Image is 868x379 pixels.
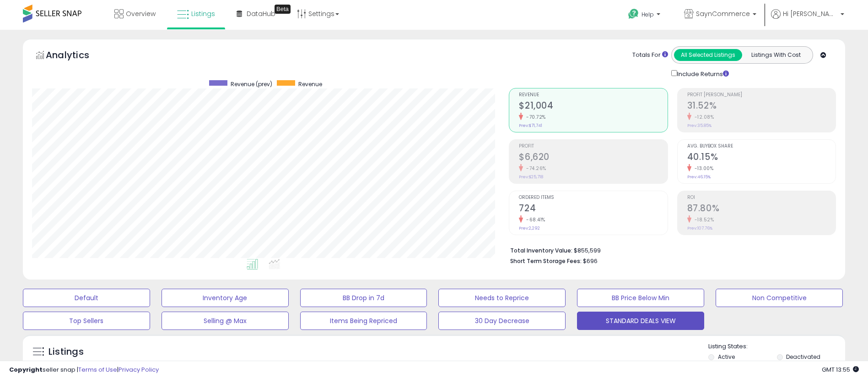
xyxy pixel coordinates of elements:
div: seller snap | | [9,366,159,374]
button: Inventory Age [162,289,289,307]
small: Prev: 46.15% [687,174,711,180]
button: Non Competitive [716,289,843,307]
h5: Listings [49,346,84,358]
a: Hi [PERSON_NAME] [771,9,844,30]
strong: Copyright [9,365,43,374]
small: -74.26% [523,165,546,172]
button: 30 Day Decrease [438,312,566,330]
h2: $21,004 [519,100,667,113]
span: Listings [191,9,215,18]
a: Terms of Use [78,365,117,374]
small: -13.00% [691,165,714,172]
button: Default [23,289,150,307]
button: All Selected Listings [674,49,742,61]
button: Top Sellers [23,312,150,330]
span: SaynCommerce [696,9,750,18]
li: $855,599 [510,244,829,255]
button: BB Drop in 7d [300,289,427,307]
button: Items Being Repriced [300,312,427,330]
span: Help [642,11,654,18]
div: Tooltip anchor [275,5,291,14]
small: Prev: $25,718 [519,174,543,180]
span: Profit [519,144,667,149]
small: Prev: 2,292 [519,225,540,231]
span: ROI [687,195,836,200]
span: Revenue (prev) [231,80,272,88]
small: -68.41% [523,216,545,223]
span: Hi [PERSON_NAME] [783,9,838,18]
span: Avg. Buybox Share [687,144,836,149]
span: $696 [583,257,598,265]
h2: 40.15% [687,152,836,164]
button: Listings With Cost [742,49,810,61]
i: Get Help [628,8,639,20]
h5: Analytics [46,49,107,64]
div: Totals For [632,51,668,60]
small: Prev: 107.76% [687,225,712,231]
small: Prev: $71,741 [519,123,542,128]
b: Total Inventory Value: [510,247,572,254]
small: Prev: 35.85% [687,123,712,128]
span: Revenue [298,80,322,88]
span: 2025-10-6 13:55 GMT [822,365,859,374]
small: -70.72% [523,114,546,121]
button: STANDARD DEALS VIEW [577,312,704,330]
h2: 31.52% [687,100,836,113]
a: Help [621,1,669,30]
span: Revenue [519,93,667,98]
span: Profit [PERSON_NAME] [687,93,836,98]
span: Ordered Items [519,195,667,200]
p: Listing States: [708,342,845,351]
small: -12.08% [691,114,714,121]
h2: 724 [519,203,667,215]
h2: 87.80% [687,203,836,215]
button: Selling @ Max [162,312,289,330]
span: Overview [126,9,156,18]
a: Privacy Policy [119,365,159,374]
h2: $6,620 [519,152,667,164]
button: BB Price Below Min [577,289,704,307]
small: -18.52% [691,216,714,223]
button: Needs to Reprice [438,289,566,307]
b: Short Term Storage Fees: [510,257,582,265]
span: DataHub [247,9,275,18]
div: Include Returns [664,68,740,79]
